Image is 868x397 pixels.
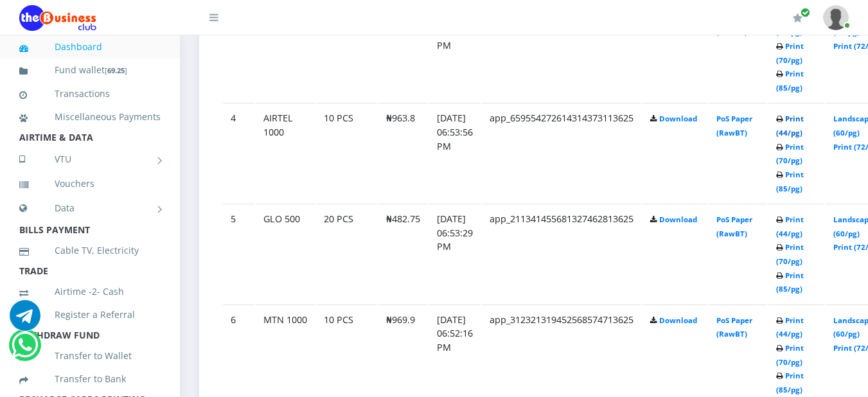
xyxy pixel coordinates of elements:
[776,242,804,266] a: Print (70/pg)
[776,371,804,394] a: Print (85/pg)
[19,236,161,265] a: Cable TV, Electricity
[793,13,802,23] i: Renew/Upgrade Subscription
[378,204,428,303] td: ₦482.75
[659,114,697,123] a: Download
[316,3,377,102] td: 30 PCS
[776,142,804,166] a: Print (70/pg)
[223,3,254,102] td: 3
[776,114,804,137] a: Print (44/pg)
[10,310,40,331] a: Chat for support
[801,8,810,17] span: Renew/Upgrade Subscription
[482,103,641,202] td: app_659554272614314373113625
[19,341,161,371] a: Transfer to Wallet
[776,69,804,93] a: Print (85/pg)
[256,3,315,102] td: GLO 200
[223,204,254,303] td: 5
[19,5,96,31] img: Logo
[482,204,641,303] td: app_211341455681327462813625
[378,103,428,202] td: ₦963.8
[716,114,752,137] a: PoS Paper (RawBT)
[107,66,125,75] b: 69.25
[19,277,161,306] a: Airtime -2- Cash
[19,169,161,198] a: Vouchers
[659,315,697,325] a: Download
[429,103,481,202] td: [DATE] 06:53:56 PM
[256,204,315,303] td: GLO 500
[19,143,161,175] a: VTU
[776,170,804,193] a: Print (85/pg)
[776,343,804,367] a: Print (70/pg)
[378,3,428,102] td: ₦193.1
[19,192,161,224] a: Data
[19,55,161,85] a: Fund wallet[69.25]
[429,3,481,102] td: [DATE] 06:55:57 PM
[776,215,804,238] a: Print (44/pg)
[776,315,804,339] a: Print (44/pg)
[716,215,752,238] a: PoS Paper (RawBT)
[776,41,804,65] a: Print (70/pg)
[256,103,315,202] td: AIRTEL 1000
[19,32,161,62] a: Dashboard
[316,103,377,202] td: 10 PCS
[19,79,161,109] a: Transactions
[716,315,752,339] a: PoS Paper (RawBT)
[12,339,38,360] a: Chat for support
[429,204,481,303] td: [DATE] 06:53:29 PM
[823,5,849,30] img: User
[19,102,161,132] a: Miscellaneous Payments
[316,204,377,303] td: 20 PCS
[776,270,804,294] a: Print (85/pg)
[659,215,697,224] a: Download
[105,66,127,75] small: [ ]
[19,300,161,330] a: Register a Referral
[482,3,641,102] td: app_164741235181267239513625
[223,103,254,202] td: 4
[19,364,161,394] a: Transfer to Bank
